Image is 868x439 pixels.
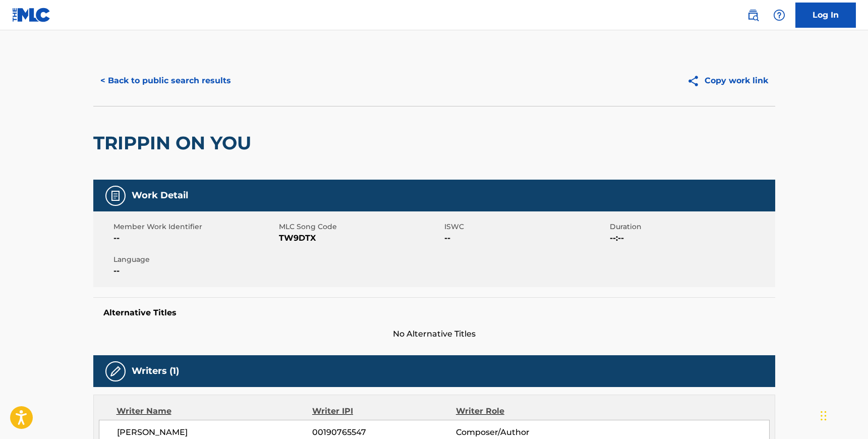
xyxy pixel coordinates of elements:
[610,222,773,232] span: Duration
[769,5,789,25] div: Help
[279,232,442,244] span: TW9DTX
[109,365,122,377] img: Writers
[113,222,276,232] span: Member Work Identifier
[610,232,773,244] span: --:--
[821,401,827,431] div: Drag
[795,3,856,28] a: Log In
[312,405,456,417] div: Writer IPI
[444,232,607,244] span: --
[444,222,607,232] span: ISWC
[312,426,455,438] span: 00190765547
[132,365,179,377] h5: Writers (1)
[132,190,188,201] h5: Work Detail
[93,328,775,340] span: No Alternative Titles
[113,265,276,277] span: --
[456,426,587,438] span: Composer/Author
[773,9,785,21] img: help
[456,405,587,417] div: Writer Role
[113,232,276,244] span: --
[93,68,238,93] button: < Back to public search results
[279,222,442,232] span: MLC Song Code
[680,68,775,93] button: Copy work link
[687,75,705,87] img: Copy work link
[93,132,256,154] h2: TRIPPIN ON YOU
[747,9,759,21] img: search
[109,190,122,202] img: Work Detail
[117,405,313,417] div: Writer Name
[818,391,868,439] iframe: Chat Widget
[12,8,51,22] img: MLC Logo
[743,5,763,25] a: Public Search
[117,426,313,438] span: [PERSON_NAME]
[113,254,276,265] span: Language
[103,308,765,318] h5: Alternative Titles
